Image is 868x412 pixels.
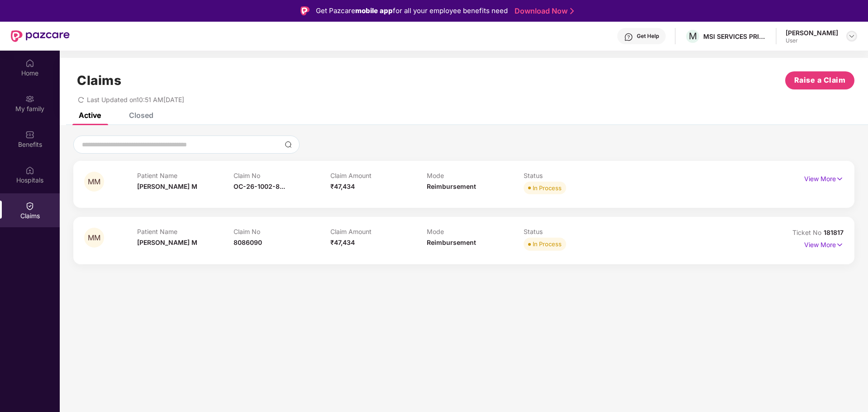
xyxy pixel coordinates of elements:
[836,174,844,184] img: svg+xml;base64,PHN2ZyB4bWxucz0iaHR0cDovL3d3dy53My5vcmcvMjAwMC9zdmciIHdpZHRoPSIxNyIgaGVpZ2h0PSIxNy...
[794,75,846,86] span: Raise a Claim
[427,239,476,246] span: Reimbursement
[25,130,34,139] img: svg+xml;base64,PHN2ZyBpZD0iQmVuZWZpdHMiIHhtbG5zPSJodHRwOi8vd3d3LnczLm9yZy8yMDAwL3N2ZyIgd2lkdGg9Ij...
[427,183,476,190] span: Reimbursement
[330,183,355,190] span: ₹47,434
[785,71,854,89] button: Raise a Claim
[427,172,524,179] p: Mode
[524,172,620,179] p: Status
[533,183,562,192] div: In Process
[25,166,34,175] img: svg+xml;base64,PHN2ZyBpZD0iSG9zcGl0YWxzIiB4bWxucz0iaHR0cDovL3d3dy53My5vcmcvMjAwMC9zdmciIHdpZHRoPS...
[25,201,34,211] img: svg+xml;base64,PHN2ZyBpZD0iQ2xhaW0iIHhtbG5zPSJodHRwOi8vd3d3LnczLm9yZy8yMDAwL3N2ZyIgd2lkdGg9IjIwIi...
[129,111,153,120] div: Closed
[689,31,697,42] span: M
[25,94,34,103] img: svg+xml;base64,PHN2ZyB3aWR0aD0iMjAiIGhlaWdodD0iMjAiIHZpZXdCb3g9IjAgMCAyMCAyMCIgZmlsbD0ibm9uZSIgeG...
[88,178,100,186] span: MM
[285,141,292,148] img: svg+xml;base64,PHN2ZyBpZD0iU2VhcmNoLTMyeDMyIiB4bWxucz0iaHR0cDovL3d3dy53My5vcmcvMjAwMC9zdmciIHdpZH...
[624,33,633,42] img: svg+xml;base64,PHN2ZyBpZD0iSGVscC0zMngzMiIgeG1sbnM9Imh0dHA6Ly93d3cudzMub3JnLzIwMDAvc3ZnIiB3aWR0aD...
[786,37,838,44] div: User
[137,228,234,235] p: Patient Name
[137,239,197,246] span: [PERSON_NAME] M
[78,96,84,103] span: redo
[234,183,285,190] span: OC-26-1002-8...
[25,59,34,68] img: svg+xml;base64,PHN2ZyBpZD0iSG9tZSIgeG1sbnM9Imh0dHA6Ly93d3cudzMub3JnLzIwMDAvc3ZnIiB3aWR0aD0iMjAiIG...
[79,111,101,120] div: Active
[137,172,234,179] p: Patient Name
[330,172,427,179] p: Claim Amount
[786,28,838,37] div: [PERSON_NAME]
[427,228,524,235] p: Mode
[836,240,844,250] img: svg+xml;base64,PHN2ZyB4bWxucz0iaHR0cDovL3d3dy53My5vcmcvMjAwMC9zdmciIHdpZHRoPSIxNyIgaGVpZ2h0PSIxNy...
[11,30,70,42] img: New Pazcare Logo
[570,6,574,16] img: Stroke
[703,32,767,41] div: MSI SERVICES PRIVATE LIMITED
[330,239,355,246] span: ₹47,434
[330,228,427,235] p: Claim Amount
[234,239,262,246] span: 8086090
[355,6,393,15] strong: mobile app
[234,172,330,179] p: Claim No
[77,73,121,88] h1: Claims
[137,183,197,190] span: [PERSON_NAME] M
[515,6,571,16] a: Download Now
[804,172,844,184] p: View More
[848,33,855,40] img: svg+xml;base64,PHN2ZyBpZD0iRHJvcGRvd24tMzJ4MzIiIHhtbG5zPSJodHRwOi8vd3d3LnczLm9yZy8yMDAwL3N2ZyIgd2...
[524,228,620,235] p: Status
[316,5,508,16] div: Get Pazcare for all your employee benefits need
[792,229,824,236] span: Ticket No
[300,6,310,15] img: Logo
[824,229,844,236] span: 181817
[804,238,844,250] p: View More
[234,228,330,235] p: Claim No
[637,33,659,40] div: Get Help
[88,234,100,242] span: MM
[87,96,184,103] span: Last Updated on 10:51 AM[DATE]
[533,239,562,248] div: In Process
